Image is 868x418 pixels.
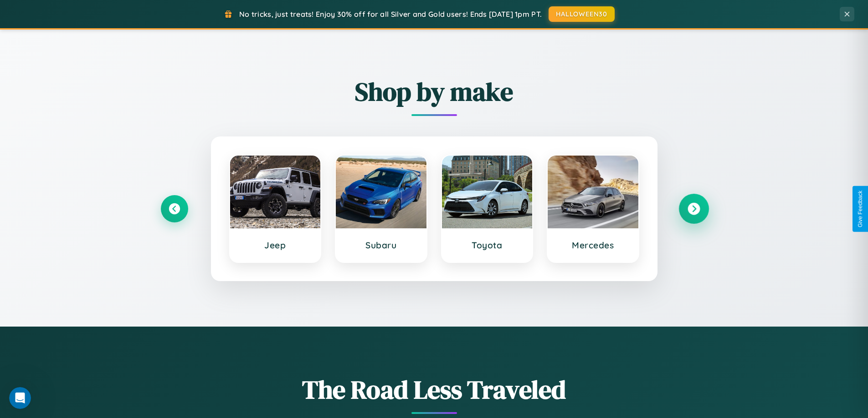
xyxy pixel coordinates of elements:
[345,240,417,251] h3: Subaru
[161,372,708,407] h1: The Road Less Traveled
[161,74,708,109] h2: Shop by make
[9,387,31,409] iframe: Intercom live chat
[549,6,615,22] button: HALLOWEEN30
[239,240,312,251] h3: Jeep
[557,240,629,251] h3: Mercedes
[239,10,542,19] span: No tricks, just treats! Enjoy 30% off for all Silver and Gold users! Ends [DATE] 1pm PT.
[857,191,863,227] div: Give Feedback
[451,240,524,251] h3: Toyota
